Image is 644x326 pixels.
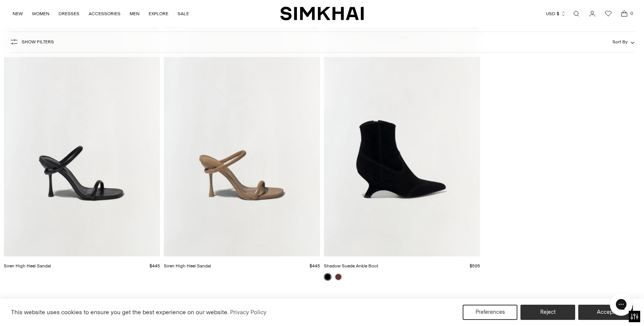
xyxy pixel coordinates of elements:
img: Siren High Heel Sandal [164,22,320,256]
span: $595 [470,263,480,269]
a: EXPLORE [149,5,168,22]
button: Sort By [612,38,634,46]
a: Open cart modal [617,6,632,21]
a: Privacy Policy (opens in a new tab) [229,307,268,318]
span: $445 [149,263,160,269]
a: SALE [178,5,189,22]
button: USD $ [546,5,566,22]
button: Show Filters [10,36,54,48]
a: WOMEN [32,5,49,22]
a: Go to the account page [585,6,600,21]
a: SIMKHAI [280,6,364,21]
span: This website uses cookies to ensure you get the best experience on our website. [11,309,229,316]
span: 0 [628,10,635,17]
a: Wishlist [601,6,616,21]
button: Reject [520,305,575,320]
a: Shadow Suede Ankle Boot [324,263,378,269]
span: $445 [309,263,320,269]
button: Preferences [463,305,517,320]
button: Accept [578,305,633,320]
a: Siren High Heel Sandal [164,263,211,269]
a: Siren High Heel Sandal [4,263,51,269]
iframe: Sign Up via Text for Offers [6,297,76,320]
iframe: Gorgias live chat messenger [606,290,636,318]
a: Open search modal [569,6,584,21]
a: ACCESSORIES [89,5,121,22]
a: DRESSES [59,5,79,22]
span: Show Filters [22,39,54,45]
a: NEW [13,5,23,22]
a: MEN [130,5,140,22]
img: Shadow Suede Ankle Boot [324,22,480,256]
img: Siren High Heel Sandal [4,22,160,256]
span: Sort By [612,39,628,45]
